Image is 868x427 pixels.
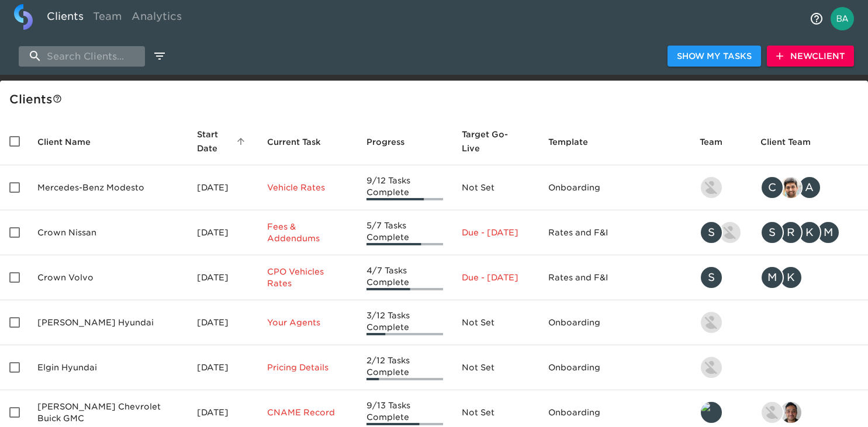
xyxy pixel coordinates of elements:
[267,135,321,149] span: This is the next Task in this Hub that should be completed
[760,135,826,149] span: Client Team
[188,210,258,255] td: [DATE]
[127,4,186,33] a: Analytics
[19,46,145,67] input: search
[9,90,863,109] div: Client s
[760,221,784,244] div: S
[188,165,258,210] td: [DATE]
[28,210,188,255] td: Crown Nissan
[28,300,188,345] td: [PERSON_NAME] Hyundai
[267,221,347,244] p: Fees & Addendums
[760,221,859,244] div: sparent@crowncars.com, rrobins@crowncars.com, kwilson@crowncars.com, mcooley@crowncars.com
[700,311,742,334] div: kevin.lo@roadster.com
[366,135,420,149] span: Progress
[452,165,538,210] td: Not Set
[539,165,690,210] td: Onboarding
[762,402,783,423] img: nikko.foster@roadster.com
[539,300,690,345] td: Onboarding
[798,221,821,244] div: K
[700,176,742,199] div: kevin.lo@roadster.com
[539,255,690,300] td: Rates and F&I
[53,94,62,103] svg: This is a list of all of your clients and clients shared with you
[462,127,529,155] span: Target Go-Live
[776,49,845,64] span: New Client
[779,221,803,244] div: R
[760,266,784,289] div: M
[720,222,741,243] img: austin@roadster.com
[677,49,752,64] span: Show My Tasks
[357,255,453,300] td: 4/7 Tasks Complete
[42,4,88,33] a: Clients
[701,357,722,378] img: kevin.lo@roadster.com
[700,266,742,289] div: savannah@roadster.com
[780,177,801,198] img: sandeep@simplemnt.com
[701,312,722,333] img: kevin.lo@roadster.com
[701,402,722,423] img: leland@roadster.com
[831,7,854,30] img: Profile
[28,255,188,300] td: Crown Volvo
[357,300,453,345] td: 3/12 Tasks Complete
[188,300,258,345] td: [DATE]
[780,402,801,423] img: sai@simplemnt.com
[267,362,347,373] p: Pricing Details
[452,345,538,390] td: Not Set
[803,5,831,33] button: notifications
[760,401,859,424] div: nikko.foster@roadster.com, sai@simplemnt.com
[267,182,347,193] p: Vehicle Rates
[357,345,453,390] td: 2/12 Tasks Complete
[267,135,336,149] span: Current Task
[357,165,453,210] td: 9/12 Tasks Complete
[700,401,742,424] div: leland@roadster.com
[700,221,723,244] div: S
[760,266,859,289] div: mcooley@crowncars.com, kwilson@crowncars.com
[701,177,722,198] img: kevin.lo@roadster.com
[188,255,258,300] td: [DATE]
[197,127,248,155] span: Start Date
[798,176,821,199] div: A
[150,46,170,66] button: edit
[28,165,188,210] td: Mercedes-Benz Modesto
[700,266,723,289] div: S
[88,4,127,33] a: Team
[760,176,859,199] div: clayton.mandel@roadster.com, sandeep@simplemnt.com, angelique.nurse@roadster.com
[700,135,738,149] span: Team
[539,345,690,390] td: Onboarding
[14,4,33,30] img: logo
[37,135,106,149] span: Client Name
[357,210,453,255] td: 5/7 Tasks Complete
[817,221,840,244] div: M
[700,356,742,379] div: kevin.lo@roadster.com
[539,210,690,255] td: Rates and F&I
[760,176,784,199] div: C
[452,300,538,345] td: Not Set
[767,46,854,67] button: NewClient
[462,272,529,283] p: Due - [DATE]
[462,127,514,155] span: Calculated based on the start date and the duration of all Tasks contained in this Hub.
[779,266,803,289] div: K
[267,407,347,418] p: CNAME Record
[462,227,529,238] p: Due - [DATE]
[267,266,347,289] p: CPO Vehicles Rates
[548,135,603,149] span: Template
[668,46,761,67] button: Show My Tasks
[28,345,188,390] td: Elgin Hyundai
[267,317,347,328] p: Your Agents
[188,345,258,390] td: [DATE]
[700,221,742,244] div: savannah@roadster.com, austin@roadster.com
